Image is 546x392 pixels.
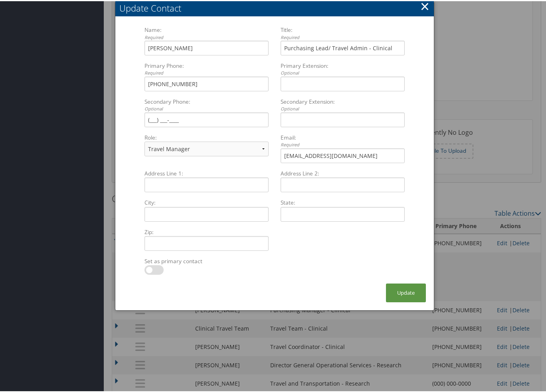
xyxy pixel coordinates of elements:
label: Address Line 1: [141,168,272,176]
select: Role: [144,140,269,155]
label: Secondary Phone: [141,97,272,111]
input: Zip: [144,235,269,250]
label: Email: [277,132,408,147]
input: Email:Required [281,147,405,162]
div: Required [281,140,405,147]
label: Role: [141,132,272,140]
label: Secondary Extension: [277,97,408,111]
div: Optional [144,104,269,111]
div: Required [281,33,405,40]
button: Update [386,282,426,301]
label: Name: [141,25,272,39]
input: State: [281,206,405,221]
label: Zip: [141,227,272,235]
input: Secondary Extension:Optional [281,111,405,126]
input: Title:Required [281,39,405,54]
div: Optional [281,69,405,75]
label: Primary Extension: [277,61,408,75]
label: Primary Phone: [141,61,272,75]
div: Required [144,69,269,75]
div: Required [144,33,269,40]
input: Address Line 2: [281,176,405,191]
div: Optional [281,104,405,111]
label: Title: [277,25,408,39]
input: Name:Required [144,39,269,54]
div: Update Contact [119,1,434,13]
input: Address Line 1: [144,176,269,191]
input: Primary Phone:Required [144,75,269,90]
label: Set as primary contact [141,256,272,264]
input: City: [144,206,269,221]
input: Secondary Phone:Optional [144,111,269,126]
label: State: [277,197,408,205]
input: Primary Extension:Optional [281,75,405,90]
label: Address Line 2: [277,168,408,176]
label: City: [141,197,272,205]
